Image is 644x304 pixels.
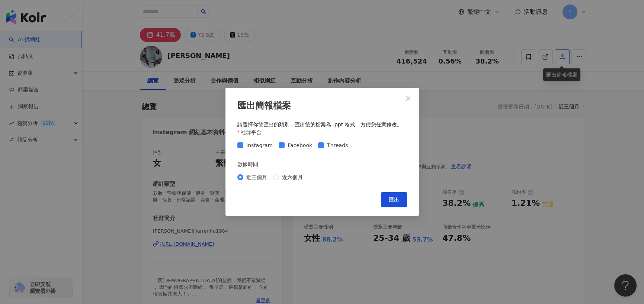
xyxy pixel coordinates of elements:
[405,96,411,101] span: close
[237,129,267,137] label: 社群平台
[237,100,407,112] div: 匯出簡報檔案
[237,161,263,169] label: 數據時間
[237,121,407,129] div: 請選擇你欲匯出的類別，匯出後的檔案為 .ppt 格式，方便您任意修改。
[401,91,416,106] button: Close
[389,197,399,203] span: 匯出
[285,142,315,150] span: Facebook
[324,142,351,150] span: Threads
[243,142,276,150] span: Instagram
[279,174,306,182] span: 近六個月
[381,193,407,207] button: 匯出
[243,174,270,182] span: 近三個月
